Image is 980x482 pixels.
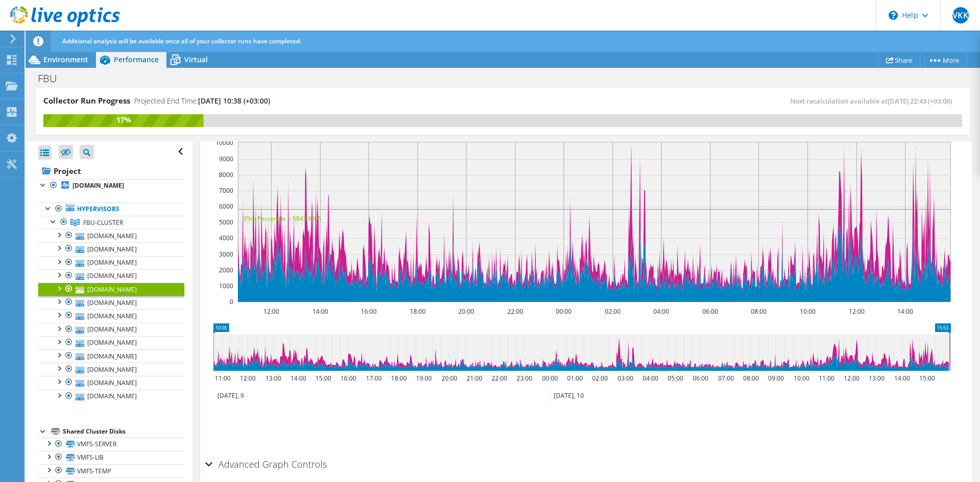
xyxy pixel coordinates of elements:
text: 18:00 [391,374,407,383]
text: 10:00 [800,307,816,316]
a: VMFS-SERVER [38,438,184,451]
b: [DOMAIN_NAME] [72,181,124,190]
text: 95th Percentile = 5843 IOPS [243,214,322,223]
span: VKK [952,7,969,23]
text: 23:00 [517,374,532,383]
span: Next recalculation available at [790,96,957,106]
a: [DOMAIN_NAME] [38,269,184,283]
text: 12:00 [849,307,865,316]
span: [DATE] 10:38 (+03:00) [198,96,270,106]
text: 03:00 [618,374,633,383]
a: VMFS-TEMP [38,464,184,477]
a: [DOMAIN_NAME] [38,336,184,349]
a: [DOMAIN_NAME] [38,256,184,269]
text: 08:00 [743,374,759,383]
text: 10:00 [794,374,810,383]
text: 21:00 [467,374,482,383]
text: 13:00 [265,374,281,383]
h4: Projected End Time: [134,95,270,107]
a: [DOMAIN_NAME] [38,376,184,389]
a: Hypervisors [38,202,184,216]
a: [DOMAIN_NAME] [38,296,184,309]
text: 8000 [219,170,233,179]
text: 11:00 [819,374,835,383]
text: 22:00 [507,307,523,316]
text: 3000 [219,250,233,259]
a: VMFS-LIB [38,451,184,464]
text: 02:00 [592,374,608,383]
a: Share [878,52,920,68]
text: 00:00 [542,374,558,383]
a: More [920,52,967,68]
text: 12:00 [263,307,279,316]
a: [DOMAIN_NAME] [38,179,184,192]
text: 07:00 [718,374,734,383]
a: [DOMAIN_NAME] [38,390,184,403]
text: 15:00 [919,374,935,383]
text: 5000 [219,218,233,226]
a: [DOMAIN_NAME] [38,283,184,296]
a: [DOMAIN_NAME] [38,323,184,336]
text: 04:00 [653,307,669,316]
text: 15:00 [315,374,331,383]
text: 13:00 [869,374,885,383]
text: 14:00 [894,374,910,383]
text: 05:00 [668,374,683,383]
span: FBU-CLUSTER [83,218,123,227]
text: 20:00 [442,374,457,383]
text: 14:00 [897,307,913,316]
a: Project [38,163,184,179]
text: 16:00 [340,374,356,383]
span: [DATE] 22:43 (+03:00) [888,96,952,106]
text: 4000 [219,234,233,242]
text: 19:00 [416,374,432,383]
text: 02:00 [605,307,621,316]
text: 22:00 [492,374,507,383]
text: 12:00 [240,374,256,383]
text: 9000 [219,155,233,163]
text: 18:00 [410,307,426,316]
text: 01:00 [567,374,583,383]
div: Shared Cluster Disks [63,425,184,438]
a: [DOMAIN_NAME] [38,363,184,376]
span: Performance [114,55,159,64]
text: 0 [230,297,233,306]
text: 08:00 [751,307,767,316]
div: 17% [43,114,204,125]
text: 00:00 [556,307,572,316]
a: [DOMAIN_NAME] [38,229,184,242]
text: 1000 [219,282,233,290]
text: 2000 [219,266,233,274]
text: 06:00 [702,307,718,316]
text: 6000 [219,202,233,211]
a: [DOMAIN_NAME] [38,242,184,256]
text: 20:00 [458,307,474,316]
text: 06:00 [693,374,708,383]
span: Virtual [184,55,208,64]
h1: FBU [33,73,72,84]
text: 14:00 [290,374,306,383]
span: Environment [43,55,88,64]
svg: \n [889,11,898,20]
text: 09:00 [768,374,784,383]
text: 10000 [215,138,233,147]
a: [DOMAIN_NAME] [38,349,184,363]
a: [DOMAIN_NAME] [38,309,184,322]
text: 11:00 [215,374,231,383]
text: 04:00 [643,374,658,383]
span: Additional analysis will be available once all of your collector runs have completed. [62,37,301,45]
h2: Advanced Graph Controls [205,454,327,474]
text: 14:00 [312,307,328,316]
a: FBU-CLUSTER [38,216,184,229]
text: 17:00 [366,374,382,383]
text: 12:00 [844,374,860,383]
text: 7000 [219,186,233,195]
text: 16:00 [361,307,377,316]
